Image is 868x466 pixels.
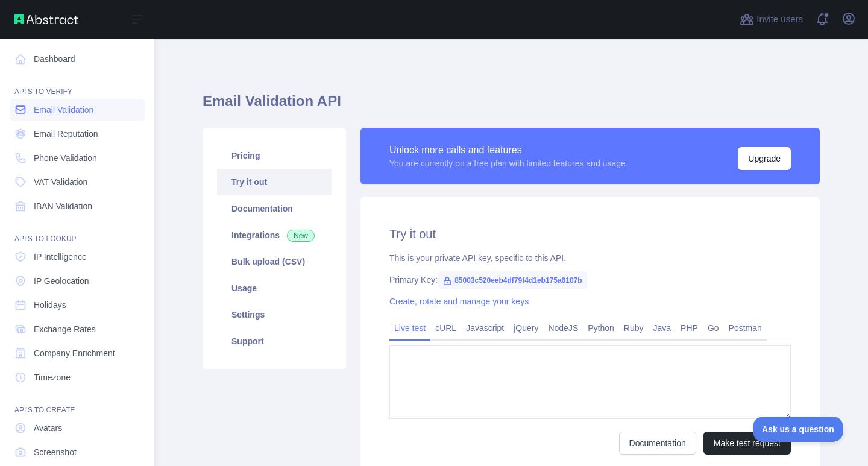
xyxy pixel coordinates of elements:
[34,251,87,263] span: IP Intelligence
[10,417,145,439] a: Avatars
[389,157,626,169] div: You are currently on a free plan with limited features and usage
[34,299,66,311] span: Holidays
[676,318,703,338] a: PHP
[10,342,145,364] a: Company Enrichment
[724,318,767,338] a: Postman
[14,14,78,24] img: Abstract API
[619,432,696,455] a: Documentation
[430,318,461,338] a: cURL
[34,275,89,287] span: IP Geolocation
[389,143,626,157] div: Unlock more calls and features
[389,225,791,242] h2: Try it out
[10,99,145,121] a: Email Validation
[10,48,145,70] a: Dashboard
[287,230,315,242] span: New
[10,391,145,415] div: API'S TO CREATE
[34,422,62,434] span: Avatars
[10,270,145,292] a: IP Geolocation
[10,72,145,96] div: API'S TO VERIFY
[10,246,145,268] a: IP Intelligence
[438,271,587,289] span: 85003c520eeb4df79f4d1eb175a6107b
[10,147,145,169] a: Phone Validation
[217,275,332,301] a: Usage
[10,318,145,340] a: Exchange Rates
[756,13,803,27] span: Invite users
[34,152,97,164] span: Phone Validation
[619,318,649,338] a: Ruby
[737,10,805,29] button: Invite users
[738,147,791,170] button: Upgrade
[10,441,145,463] a: Screenshot
[34,347,115,359] span: Company Enrichment
[217,328,332,354] a: Support
[217,169,332,195] a: Try it out
[10,195,145,217] a: IBAN Validation
[10,294,145,316] a: Holidays
[217,301,332,328] a: Settings
[703,318,724,338] a: Go
[583,318,619,338] a: Python
[34,200,92,212] span: IBAN Validation
[509,318,543,338] a: jQuery
[389,297,529,306] a: Create, rotate and manage your keys
[34,446,77,458] span: Screenshot
[753,417,844,442] iframe: Toggle Customer Support
[217,222,332,248] a: Integrations New
[389,318,430,338] a: Live test
[389,252,791,264] div: This is your private API key, specific to this API.
[217,195,332,222] a: Documentation
[34,104,93,116] span: Email Validation
[649,318,676,338] a: Java
[34,371,71,383] span: Timezone
[217,248,332,275] a: Bulk upload (CSV)
[217,142,332,169] a: Pricing
[10,171,145,193] a: VAT Validation
[461,318,509,338] a: Javascript
[10,219,145,244] div: API'S TO LOOKUP
[389,274,791,286] div: Primary Key:
[10,367,145,388] a: Timezone
[34,128,98,140] span: Email Reputation
[34,323,96,335] span: Exchange Rates
[703,432,791,455] button: Make test request
[34,176,87,188] span: VAT Validation
[543,318,583,338] a: NodeJS
[203,92,820,121] h1: Email Validation API
[10,123,145,145] a: Email Reputation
